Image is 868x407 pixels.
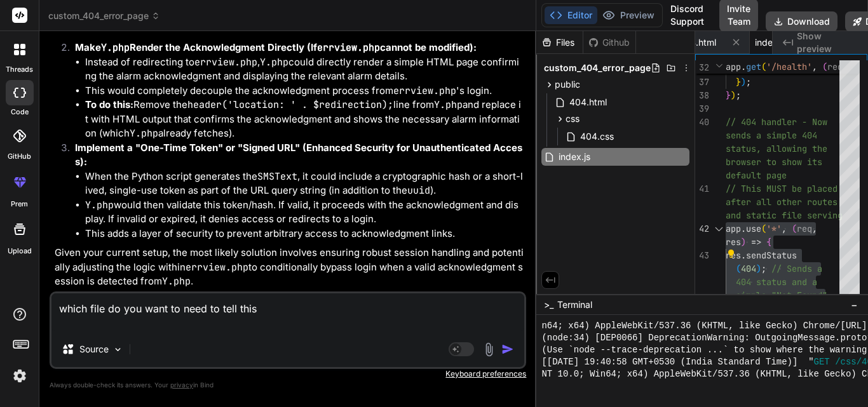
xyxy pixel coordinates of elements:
[726,183,837,194] span: // This MUST be placed
[48,10,160,22] span: custom_404_error_page
[257,170,297,183] code: SMSText
[695,61,709,74] span: 32
[726,223,741,234] span: app
[726,196,837,208] span: after all other routes
[814,356,830,368] span: GET
[536,36,583,49] div: Files
[170,381,193,389] span: privacy
[726,116,827,128] span: // 404 handler - Now
[695,249,709,262] div: 43
[679,36,716,49] span: 404.html
[555,78,580,91] span: public
[731,90,736,101] span: )
[695,116,709,129] div: 40
[741,250,746,261] span: .
[695,89,709,102] div: 38
[50,369,526,379] p: Keyboard preferences
[260,56,288,69] code: Y.php
[50,379,526,391] p: Always double-check its answers. Your in Bind
[544,298,553,311] span: >_
[761,263,766,274] span: ;
[557,298,592,311] span: Terminal
[695,222,709,236] div: 42
[751,236,761,248] span: =>
[194,56,257,69] code: errview.php
[726,130,817,141] span: sends a simple 404
[797,30,858,55] span: Show preview
[741,263,756,274] span: 404
[782,223,787,234] span: ,
[101,41,130,54] code: Y.php
[566,112,580,125] span: css
[736,276,817,288] span: 404 status and a
[8,151,31,162] label: GitHub
[736,290,827,301] span: simple "Not Found"
[726,143,827,154] span: status, allowing the
[75,41,477,53] strong: Make Render the Acknowledgment Directly (If cannot be modified):
[726,61,741,72] span: app
[85,170,524,198] li: When the Python script generates the , it could include a cryptographic hash or a short-lived, si...
[741,236,746,248] span: )
[85,98,524,141] li: Remove the line from and replace it with HTML output that confirms the acknowledgment and shows t...
[761,223,766,234] span: (
[746,250,797,261] span: sendStatus
[162,275,191,288] code: Y.php
[726,90,731,101] span: }
[482,342,496,357] img: attachment
[766,61,812,72] span: '/health'
[186,261,248,274] code: errview.php
[741,61,746,72] span: .
[848,295,860,315] button: −
[822,61,827,72] span: (
[85,198,524,227] li: would then validate this token/hash. If valid, it proceeds with the acknowledgment and display. I...
[8,246,32,257] label: Upload
[544,62,651,74] span: custom_404_error_page
[812,223,817,234] span: ,
[710,222,727,236] div: Click to collapse the range.
[85,84,524,98] li: This would completely decouple the acknowledgment process from 's login.
[85,98,133,110] strong: To do this:
[51,293,524,331] textarea: which file do you want to need to tell this
[766,11,837,32] button: Download
[317,41,380,54] code: errview.php
[11,107,29,117] label: code
[756,263,761,274] span: )
[130,127,158,140] code: Y.php
[771,263,822,274] span: // Sends a
[79,343,109,356] p: Source
[797,223,812,234] span: req
[11,199,28,210] label: prem
[746,76,751,88] span: ;
[85,55,524,84] li: Instead of redirecting to , could directly render a simple HTML page confirming the alarm acknowl...
[434,98,463,111] code: Y.php
[726,170,787,181] span: default page
[75,142,522,168] strong: Implement a "One-Time Token" or "Signed URL" (Enhanced Security for Unauthenticated Access):
[568,95,608,110] span: 404.html
[187,98,393,111] code: header('location: ' . $redirection);
[501,343,514,356] img: icon
[746,61,761,72] span: get
[407,184,430,197] code: uuid
[812,61,817,72] span: ,
[85,227,524,241] li: This adds a layer of security to prevent arbitrary access to acknowledgment links.
[597,6,660,24] button: Preview
[792,223,797,234] span: (
[736,263,741,274] span: (
[827,61,843,72] span: req
[579,129,615,144] span: 404.css
[9,365,31,387] img: settings
[736,90,741,101] span: ;
[695,102,709,116] div: 39
[695,182,709,196] div: 41
[85,199,114,211] code: Y.php
[741,223,746,234] span: .
[726,156,822,168] span: browser to show its
[766,236,771,248] span: {
[6,64,33,75] label: threads
[541,356,813,368] span: [[DATE] 19:40:58 GMT+0530 (India Standard Time)] "
[761,61,766,72] span: (
[726,236,741,248] span: res
[557,149,592,164] span: index.js
[736,76,741,88] span: }
[55,246,524,289] p: Given your current setup, the most likely solution involves ensuring robust session handling and ...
